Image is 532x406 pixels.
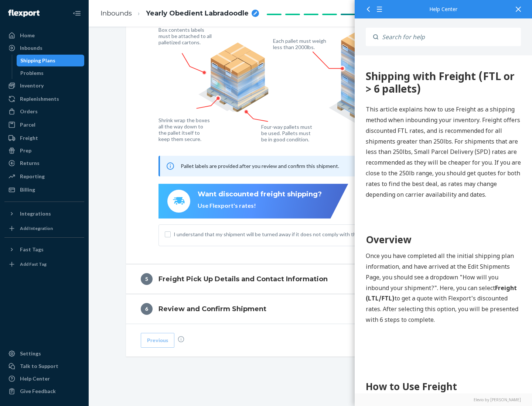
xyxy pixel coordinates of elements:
a: Orders [4,106,84,117]
img: Flexport logo [8,10,40,17]
div: Use Flexport's rates! [198,202,322,210]
h4: Review and Confirm Shipment [158,304,266,314]
div: Want discounted freight shipping? [198,190,322,199]
a: Home [4,30,84,41]
a: Prep [4,145,84,156]
a: Elevio by [PERSON_NAME] [366,397,521,402]
a: Shipping Plans [17,55,85,66]
a: Parcel [4,119,84,131]
a: Replenishments [4,93,84,105]
div: Fast Tags [20,246,44,253]
div: Settings [20,350,41,357]
button: 6Review and Confirm Shipment [126,294,495,324]
div: Freight [20,134,38,142]
a: Billing [4,184,84,196]
figcaption: Four-way pallets must be used. Pallets must be in good condition. [261,124,313,142]
div: Prep [20,147,31,154]
a: Add Integration [4,223,84,234]
h1: How to Use Freight [11,324,166,338]
div: Reporting [20,173,45,180]
div: 6 [141,303,153,315]
div: Inbounds [20,44,42,52]
div: Returns [20,159,40,167]
button: Integrations [4,208,84,220]
a: Add Fast Tag [4,258,84,270]
span: Pallet labels are provided after you review and confirm this shipment. [181,163,339,169]
span: Yearly Obedient Labradoodle [146,9,249,18]
div: Add Integration [20,225,53,231]
div: Inventory [20,82,44,89]
a: Settings [4,348,84,359]
input: I understand that my shipment will be turned away if it does not comply with the above guidelines. [165,231,171,237]
h4: Freight Pick Up Details and Contact Information [158,274,328,284]
figcaption: Each pallet must weigh less than 2000lbs. [273,38,328,50]
button: Previous [141,333,174,348]
div: 5 [141,273,153,285]
a: Help Center [4,373,84,385]
div: Home [20,32,35,39]
button: Close Navigation [69,6,84,21]
a: Returns [4,157,84,169]
p: This article explains how to use Freight as a shipping method when inbounding your inventory. Fre... [11,49,166,144]
button: Fast Tags [4,244,84,255]
div: Parcel [20,121,35,128]
div: Replenishments [20,95,59,103]
div: 360 Shipping with Freight (FTL or > 6 pallets) [11,15,166,39]
ol: breadcrumbs [95,3,265,24]
figcaption: Shrink wrap the boxes all the way down to the pallet itself to keep them secure. [158,117,211,142]
h2: Step 1: Boxes and Labels [11,346,166,359]
div: Help Center [366,7,521,12]
div: Give Feedback [20,388,56,395]
div: Talk to Support [20,362,58,370]
a: Problems [17,67,85,79]
a: Freight [4,132,84,144]
div: Integrations [20,210,51,217]
div: Problems [20,69,44,77]
a: Inbounds [100,9,132,17]
div: Help Center [20,375,50,382]
a: Inventory [4,80,84,92]
div: Shipping Plans [20,57,55,64]
div: Add Fast Tag [20,261,47,267]
button: 5Freight Pick Up Details and Contact Information [126,264,495,294]
p: Once you have completed all the initial shipping plan information, and have arrived at the Edit S... [11,195,166,270]
div: Orders [20,108,38,115]
h1: Overview [11,177,166,192]
button: Give Feedback [4,385,84,397]
a: Reporting [4,171,84,182]
a: Inbounds [4,42,84,54]
input: Search [378,28,521,46]
a: Talk to Support [4,360,84,372]
div: Billing [20,186,35,193]
span: I understand that my shipment will be turned away if it does not comply with the above guidelines. [174,231,457,238]
figcaption: Box contents labels must be attached to all palletized cartons. [158,27,214,45]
